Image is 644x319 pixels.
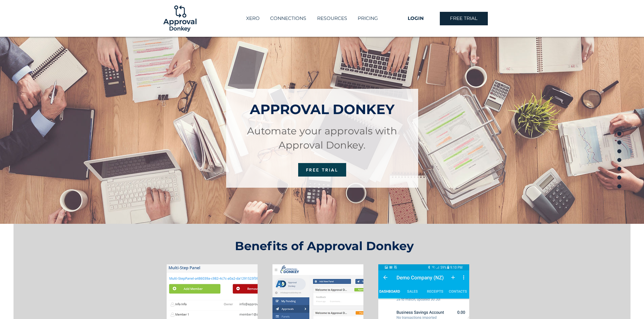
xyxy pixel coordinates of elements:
p: CONNECTIONS [267,13,310,24]
span: LOGIN [408,15,424,22]
div: RESOURCES [312,13,352,24]
nav: Site [232,13,392,24]
a: FREE TRIAL [440,12,488,25]
p: RESOURCES [314,13,351,24]
p: PRICING [354,13,381,24]
a: PRICING [352,13,383,24]
span: Benefits of Approval Donkey [235,239,414,253]
a: CONNECTIONS [265,13,312,24]
span: Automate your approvals with Approval Donkey. [247,125,397,151]
a: XERO [241,13,265,24]
a: FREE TRIAL [298,163,346,177]
span: FREE TRIAL [306,167,338,172]
p: XERO [243,13,263,24]
span: APPROVAL DONKEY [250,101,395,117]
nav: Page [615,129,624,190]
img: Logo-01.png [162,0,198,37]
a: LOGIN [392,12,440,25]
span: FREE TRIAL [450,15,477,22]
